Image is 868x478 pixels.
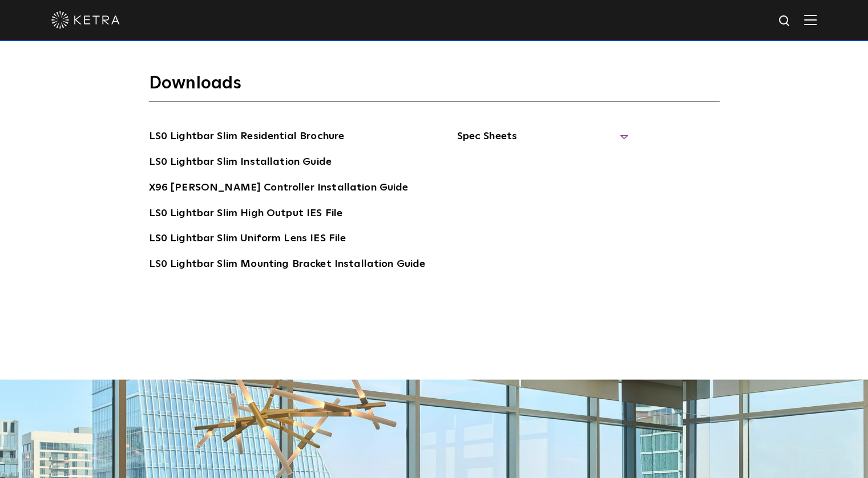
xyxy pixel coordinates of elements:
a: LS0 Lightbar Slim Mounting Bracket Installation Guide [149,256,426,274]
span: Spec Sheets [457,128,628,153]
img: ketra-logo-2019-white [51,11,120,29]
img: search icon [778,14,792,29]
img: Hamburger%20Nav.svg [804,14,817,25]
a: LS0 Lightbar Slim Residential Brochure [149,128,345,147]
a: LS0 Lightbar Slim High Output IES File [149,205,343,224]
a: LS0 Lightbar Slim Installation Guide [149,154,332,172]
a: LS0 Lightbar Slim Uniform Lens IES File [149,230,346,249]
h3: Downloads [149,72,720,102]
a: X96 [PERSON_NAME] Controller Installation Guide [149,180,409,198]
